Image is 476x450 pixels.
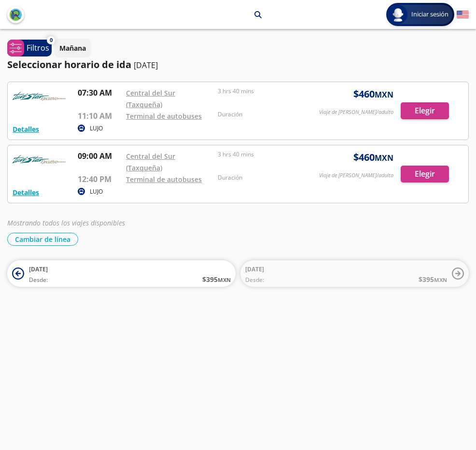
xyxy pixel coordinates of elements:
[7,6,24,23] button: back
[126,175,202,184] a: Terminal de autobuses
[434,276,447,283] small: MXN
[7,40,52,56] button: 0Filtros
[147,10,215,20] p: [GEOGRAPHIC_DATA]
[7,260,236,287] button: [DATE]Desde:$395MXN
[13,187,39,197] button: Detalles
[7,218,125,227] em: Mostrando todos los viajes disponibles
[13,124,39,134] button: Detalles
[59,43,86,53] p: Mañana
[227,10,247,20] p: Iguala
[7,233,78,246] button: Cambiar de línea
[457,9,469,21] button: English
[50,36,53,44] span: 0
[54,39,91,57] button: Mañana
[240,260,469,287] button: [DATE]Desde:$395MXN
[134,59,158,71] p: [DATE]
[126,88,175,109] a: Central del Sur (Taxqueña)
[90,187,103,196] p: LUJO
[90,124,103,133] p: LUJO
[29,276,48,284] span: Desde:
[29,265,48,273] span: [DATE]
[419,274,447,284] span: $ 395
[126,152,175,172] a: Central del Sur (Taxqueña)
[407,10,452,19] span: Iniciar sesión
[245,265,264,273] span: [DATE]
[218,276,231,283] small: MXN
[27,42,49,54] p: Filtros
[202,274,231,284] span: $ 395
[7,57,131,72] p: Seleccionar horario de ida
[126,112,202,121] a: Terminal de autobuses
[245,276,264,284] span: Desde:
